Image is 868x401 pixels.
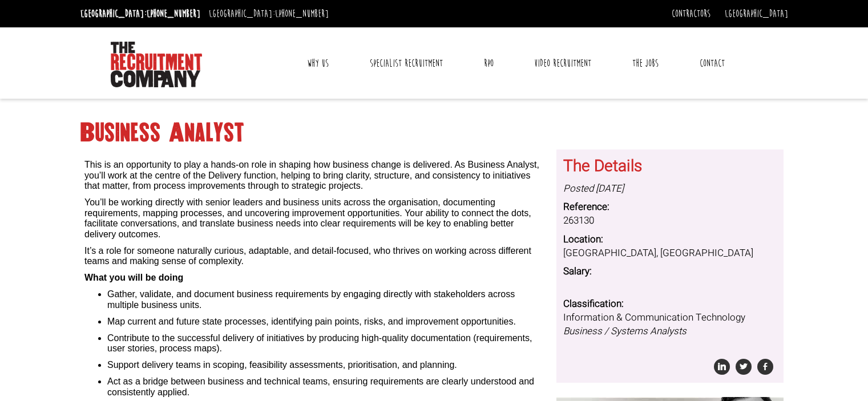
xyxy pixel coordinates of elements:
i: Business / Systems Analysts [563,324,687,338]
dd: 263130 [563,214,777,228]
i: Posted [DATE] [563,181,624,196]
a: The Jobs [624,49,667,78]
li: [GEOGRAPHIC_DATA]: [206,5,332,23]
a: [PHONE_NUMBER] [275,7,329,20]
dt: Location: [563,233,777,246]
p: This is an opportunity to play a hands-on role in shaping how business change is delivered. As Bu... [84,149,548,192]
li: Act as a bridge between business and technical teams, ensuring requirements are clearly understoo... [107,376,548,398]
dt: Reference: [563,200,777,214]
li: Map current and future state processes, identifying pain points, risks, and improvement opportuni... [107,317,548,327]
li: Contribute to the successful delivery of initiatives by producing high-quality documentation (req... [107,333,548,354]
p: You’ll be working directly with senior leaders and business units across the organisation, docume... [84,197,548,240]
dt: Classification: [563,297,777,311]
h1: Business Analyst [80,123,788,143]
dd: Information & Communication Technology [563,311,777,339]
img: The Recruitment Company [111,42,202,87]
b: What you will be doing [84,273,183,282]
p: It’s a role for someone naturally curious, adaptable, and detail-focused, who thrives on working ... [84,246,548,267]
h3: The Details [563,158,777,176]
a: Specialist Recruitment [361,49,451,78]
li: Gather, validate, and document business requirements by engaging directly with stakeholders acros... [107,289,548,310]
dd: [GEOGRAPHIC_DATA], [GEOGRAPHIC_DATA] [563,246,777,260]
a: Contact [691,49,733,78]
a: [PHONE_NUMBER] [147,7,200,20]
li: [GEOGRAPHIC_DATA]: [78,5,203,23]
a: [GEOGRAPHIC_DATA] [725,7,788,20]
a: Contractors [672,7,710,20]
dt: Salary: [563,265,777,278]
li: Support delivery teams in scoping, feasibility assessments, prioritisation, and planning. [107,360,548,370]
a: Why Us [298,49,337,78]
a: RPO [475,49,502,78]
a: Video Recruitment [526,49,600,78]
